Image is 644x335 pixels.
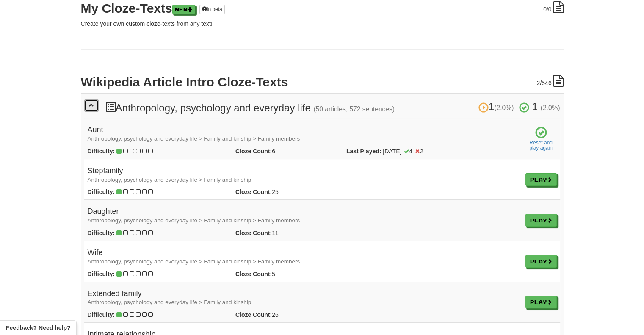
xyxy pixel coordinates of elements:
[88,299,252,305] small: Anthropology, psychology and everyday life > Family and kinship
[172,5,195,14] a: New
[525,140,557,150] a: Reset andplay again
[229,147,340,155] div: 6
[235,188,272,195] strong: Cloze Count:
[235,271,272,277] strong: Cloze Count:
[313,105,395,113] small: (50 articles, 572 sentences)
[6,324,70,332] span: Open feedback widget
[88,271,115,277] strong: Difficulty:
[88,230,115,236] strong: Difficulty:
[235,230,272,236] strong: Cloze Count:
[541,104,560,111] small: (2.0%)
[404,148,412,155] span: 4
[88,249,519,266] h4: Wife
[229,270,340,278] div: 5
[525,173,557,186] a: Play
[415,148,423,155] span: 2
[235,148,272,155] strong: Cloze Count:
[88,217,300,224] small: Anthropology, psychology and everyday life > Family and kinship > Family members
[532,101,538,112] span: 1
[525,255,557,268] a: Play
[478,101,517,112] span: 1
[525,296,557,308] a: Play
[88,311,115,318] strong: Difficulty:
[229,188,340,196] div: 25
[229,229,340,237] div: 11
[543,6,547,13] span: 0
[543,1,563,14] div: /0
[88,148,115,155] strong: Difficulty:
[88,177,252,183] small: Anthropology, psychology and everyday life > Family and kinship
[105,101,560,114] h3: Anthropology, psychology and everyday life
[88,167,519,184] h4: Stepfamily
[88,136,300,142] small: Anthropology, psychology and everyday life > Family and kinship > Family members
[525,214,557,227] a: Play
[235,311,272,318] strong: Cloze Count:
[88,290,519,307] h4: Extended family
[536,75,563,87] div: /546
[81,1,564,15] h2: My Cloze-Texts
[199,5,225,14] a: in beta
[88,126,519,143] h4: Aunt
[536,80,540,86] span: 2
[383,147,423,155] span: [DATE]
[81,75,564,89] h2: Wikipedia Article Intro Cloze-Texts
[88,208,519,224] h4: Daughter
[346,148,381,155] strong: Last Played:
[229,310,340,319] div: 26
[88,188,115,195] strong: Difficulty:
[494,104,514,111] small: (2.0%)
[81,19,564,28] p: Create your own custom cloze-texts from any text!
[88,258,300,265] small: Anthropology, psychology and everyday life > Family and kinship > Family members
